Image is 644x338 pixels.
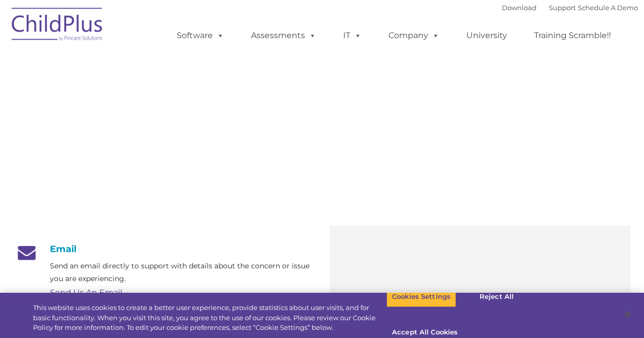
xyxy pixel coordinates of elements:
[241,25,326,46] a: Assessments
[50,260,315,285] p: Send an email directly to support with details about the concern or issue you are experiencing.
[378,25,450,46] a: Company
[7,1,108,51] img: ChildPlus by Procare Solutions
[456,25,517,46] a: University
[578,4,638,12] a: Schedule A Demo
[617,303,639,326] button: Close
[502,4,638,12] font: |
[386,286,456,308] button: Cookies Settings
[166,25,234,46] a: Software
[14,243,315,255] h4: Email
[549,4,576,12] a: Support
[333,25,372,46] a: IT
[502,4,537,12] a: Download
[524,25,621,46] a: Training Scramble!!
[50,288,122,297] a: Send Us An Email
[465,286,528,308] button: Reject All
[33,303,386,333] div: This website uses cookies to create a better user experience, provide statistics about user visit...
